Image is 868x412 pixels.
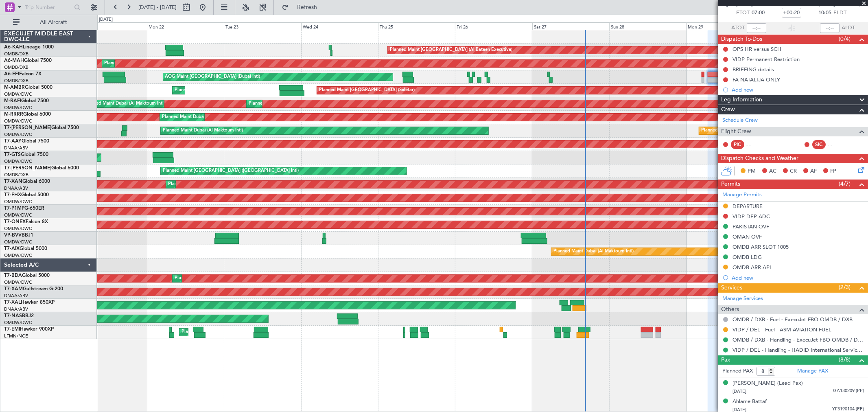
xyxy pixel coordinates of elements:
[828,141,846,148] div: - -
[4,313,22,318] span: T7-NAS
[4,206,44,211] a: T7-P1MPG-650ER
[70,22,147,30] div: Sun 21
[104,57,240,70] div: Planned Maint [GEOGRAPHIC_DATA] ([GEOGRAPHIC_DATA] Intl)
[25,1,72,13] input: Trip Number
[839,35,851,43] span: (0/4)
[732,316,853,323] a: OMDB / DXB - Fuel - ExecuJet FBO OMDB / DXB
[731,140,744,149] div: PIC
[752,9,765,17] span: 07:00
[4,246,47,251] a: T7-AIXGlobal 5000
[301,22,378,30] div: Wed 24
[818,9,831,17] span: 10:05
[721,35,762,44] span: Dispatch To-Dos
[687,22,763,30] div: Mon 29
[4,252,32,259] a: OMDW/DWC
[4,125,79,130] a: T7-[PERSON_NAME]Global 7500
[4,327,54,332] a: T7-EMIHawker 900XP
[21,20,86,25] span: All Aircraft
[4,199,32,205] a: OMDW/DWC
[4,279,32,285] a: OMDW/DWC
[732,213,770,220] div: VIDP DEP ADC
[4,179,50,184] a: T7-XANGlobal 6000
[732,56,800,63] div: VIDP Permanent Restriction
[833,9,846,17] span: ELDT
[746,141,765,148] div: - -
[4,125,51,130] span: T7-[PERSON_NAME]
[165,71,260,83] div: AOG Maint [GEOGRAPHIC_DATA] (Dubai Intl)
[4,152,21,157] span: T7-GTS
[175,272,255,285] div: Planned Maint Dubai (Al Maktoum Intl)
[4,320,32,326] a: OMDW/DWC
[4,112,23,117] span: M-RRRR
[4,72,42,77] a: A6-EFIFalcon 7X
[390,44,512,56] div: Planned Maint [GEOGRAPHIC_DATA] (Al Bateen Executive)
[732,76,780,83] div: FA NATALIJA ONLY
[721,355,730,365] span: Pax
[4,99,21,103] span: M-RAFI
[4,85,25,90] span: M-AMBR
[4,193,49,197] a: T7-FHXGlobal 5000
[4,78,28,84] a: OMDB/DXB
[4,206,24,211] span: T7-P1MP
[99,16,113,23] div: [DATE]
[4,105,32,111] a: OMDW/DWC
[721,105,735,114] span: Crew
[721,127,751,136] span: Flight Crew
[721,154,798,163] span: Dispatch Checks and Weather
[721,95,762,105] span: Leg Information
[4,139,22,144] span: T7-AAY
[732,86,864,93] div: Add new
[4,273,22,278] span: T7-BDA
[833,388,864,394] span: GA130209 (PP)
[4,185,28,191] a: DNAA/ABV
[319,84,415,96] div: Planned Maint [GEOGRAPHIC_DATA] (Seletar)
[4,246,20,251] span: T7-AIX
[722,116,758,125] a: Schedule Crew
[4,99,49,103] a: M-RAFIGlobal 7500
[4,287,63,291] a: T7-XAMGulfstream G-200
[168,178,248,191] div: Planned Maint Dubai (Al Maktoum Intl)
[721,283,742,293] span: Services
[4,327,20,332] span: T7-EMI
[721,180,740,189] span: Permits
[553,245,634,258] div: Planned Maint Dubai (Al Maktoum Intl)
[532,22,609,30] div: Sat 27
[4,58,24,63] span: A6-MAH
[731,24,745,32] span: ATOT
[162,111,242,123] div: Planned Maint Dubai (Al Maktoum Intl)
[732,233,762,240] div: OMAN OVF
[4,112,51,117] a: M-RRRRGlobal 6000
[732,274,864,281] div: Add new
[839,180,851,188] span: (4/7)
[732,264,771,271] div: OMDB ARR API
[4,64,28,70] a: OMDB/DXB
[4,306,28,312] a: DNAA/ABV
[732,326,831,333] a: VIDP / DEL - Fuel - ASM AVIATION FUEL
[4,166,51,171] span: T7-[PERSON_NAME]
[85,98,165,110] div: Planned Maint Dubai (Al Maktoum Intl)
[147,22,224,30] div: Mon 22
[181,326,259,338] div: Planned Maint [GEOGRAPHIC_DATA]
[4,152,48,157] a: T7-GTSGlobal 7500
[4,313,34,318] a: T7-NASBBJ2
[249,98,329,110] div: Planned Maint Dubai (Al Maktoum Intl)
[732,223,769,230] div: PAKISTAN OVF
[4,166,79,171] a: T7-[PERSON_NAME]Global 6000
[4,51,28,57] a: OMDB/DXB
[4,72,19,77] span: A6-EFI
[224,22,301,30] div: Tue 23
[732,379,803,388] div: [PERSON_NAME] (Lead Pax)
[839,283,851,291] span: (2/3)
[4,219,48,224] a: T7-ONEXFalcon 8X
[732,254,762,261] div: OMDB LDG
[9,16,88,29] button: All Aircraft
[4,179,22,184] span: T7-XAN
[722,367,753,375] label: Planned PAX
[4,131,32,138] a: OMDW/DWC
[4,45,54,50] a: A6-KAHLineage 1000
[4,118,32,124] a: OMDW/DWC
[839,355,851,364] span: (8/8)
[4,91,32,97] a: OMDW/DWC
[4,233,33,238] a: VP-BVVBBJ1
[378,22,455,30] div: Thu 25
